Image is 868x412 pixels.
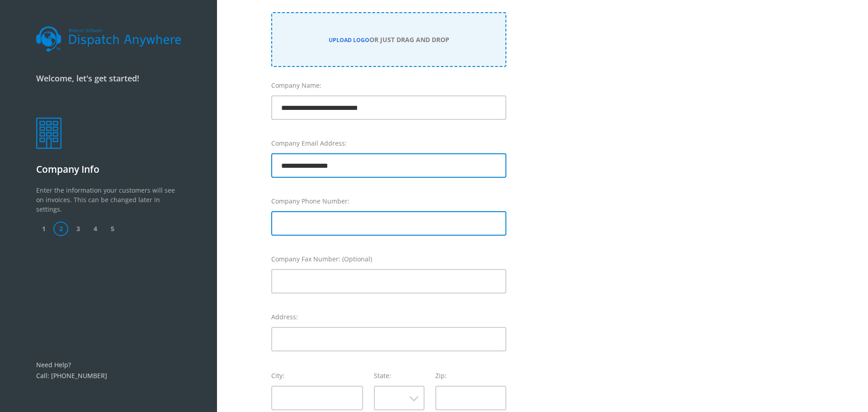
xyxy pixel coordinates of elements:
[271,196,506,206] label: Company Phone Number:
[36,185,181,222] p: Enter the information your customers will see on invoices. This can be changed later in settings.
[271,138,506,148] label: Company Email Address:
[36,26,181,52] img: dalogo.svg
[36,72,181,85] p: Welcome, let's get started!
[88,222,103,236] span: 4
[36,118,61,148] img: company.png
[71,222,85,236] span: 3
[36,360,71,369] a: Need Help?
[271,254,506,264] label: Company Fax Number: (Optional)
[271,312,506,322] label: Address:
[271,371,363,380] label: City:
[271,81,506,90] label: Company Name:
[53,222,68,236] span: 2
[374,371,425,380] label: State:
[435,371,506,380] label: Zip:
[36,162,181,177] p: Company Info
[105,222,120,236] span: 5
[36,222,51,236] span: 1
[36,371,107,380] a: Call: [PHONE_NUMBER]
[329,36,369,44] a: UPLOAD LOGO
[281,35,496,44] div: OR JUST DRAG AND DROP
